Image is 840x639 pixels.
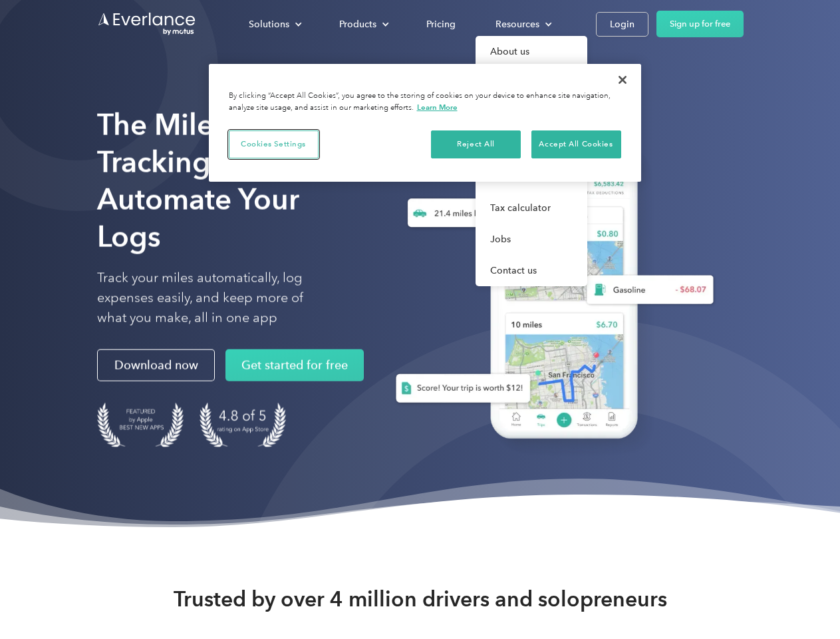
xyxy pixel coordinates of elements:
[97,268,335,328] p: Track your miles automatically, log expenses easily, and keep more of what you make, all in one app
[531,130,621,158] button: Accept All Cookies
[476,36,587,286] nav: Resources
[413,13,469,36] a: Pricing
[209,64,641,182] div: Cookie banner
[656,11,744,37] a: Sign up for free
[476,192,587,224] a: Tax calculator
[174,586,667,612] strong: Trusted by over 4 million drivers and solopreneurs
[482,13,563,36] div: Resources
[97,11,197,37] a: Go to homepage
[235,13,313,36] div: Solutions
[97,349,215,381] a: Download now
[229,91,621,114] div: By clicking “Accept All Cookies”, you agree to the storing of cookies on your device to enhance s...
[200,403,286,447] img: 4.9 out of 5 stars on the app store
[417,103,458,112] a: More information about your privacy, opens in a new tab
[608,65,637,95] button: Close
[229,130,319,158] button: Cookies Settings
[374,126,724,459] img: Everlance, mileage tracker app, expense tracking app
[225,349,364,381] a: Get started for free
[426,16,456,33] div: Pricing
[97,403,184,447] img: Badge for Featured by Apple Best New Apps
[339,16,376,33] div: Products
[495,16,539,33] div: Resources
[476,36,587,67] a: About us
[249,16,289,33] div: Solutions
[476,255,587,286] a: Contact us
[596,12,648,37] a: Login
[610,16,634,33] div: Login
[326,13,400,36] div: Products
[209,64,641,182] div: Privacy
[431,130,521,158] button: Reject All
[476,224,587,255] a: Jobs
